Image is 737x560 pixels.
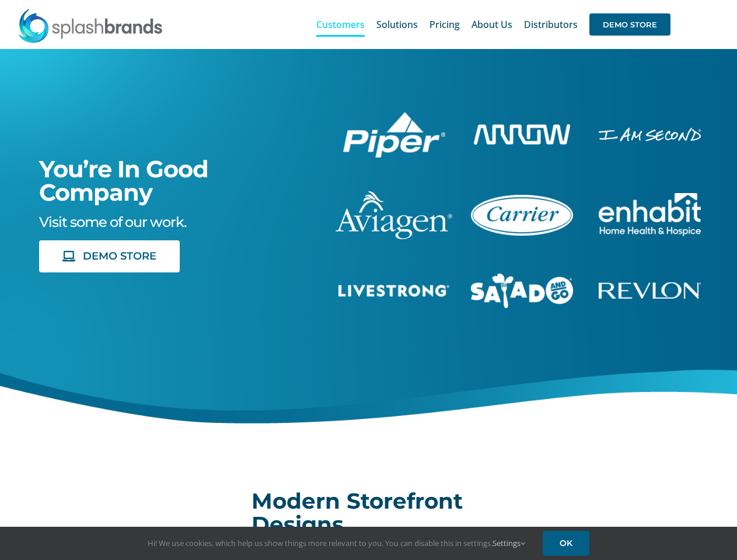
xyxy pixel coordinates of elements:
[343,110,445,123] a: piper-White
[338,285,449,297] img: Livestrong Store
[338,283,449,296] a: livestrong-5E-website
[471,20,512,29] span: About Us
[252,489,486,536] h2: Modern Storefront Designs
[524,6,578,43] a: Distributors
[471,193,573,206] a: carrier-1B
[599,193,701,236] img: Enhabit Gear Store
[39,155,208,206] span: You’re In Good Company
[316,6,365,43] a: Customers
[83,250,156,262] span: DEMO STORE
[599,282,701,299] img: Revlon
[376,20,418,29] span: Solutions
[543,531,589,556] a: OK
[599,126,701,139] a: enhabit-stacked-white
[343,112,445,157] img: Piper Pilot Ship
[316,6,670,43] nav: Main Menu
[18,8,163,43] img: SplashBrands.com Logo
[599,128,701,141] img: I Am Second Store
[336,191,452,239] img: aviagen-1C
[471,272,573,285] a: sng-1C
[589,6,670,43] a: DEMO STORE
[429,20,460,29] span: Pricing
[474,123,570,135] a: arrow-white
[471,274,573,309] img: Salad And Go Store
[471,195,573,236] img: Carrier Brand Store
[589,13,670,36] span: DEMO STORE
[474,124,570,145] img: Arrow Store
[316,20,365,29] span: Customers
[429,6,460,43] a: Pricing
[39,213,186,230] span: Visit some of our work.
[599,191,701,204] a: enhabit-stacked-white
[493,538,525,548] a: Settings
[599,281,701,293] a: revlon-flat-white
[524,20,578,29] span: Distributors
[39,240,180,272] a: DEMO STORE
[148,538,525,548] span: Hi! We use cookies, which help us show things more relevant to you. You can disable this in setti...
